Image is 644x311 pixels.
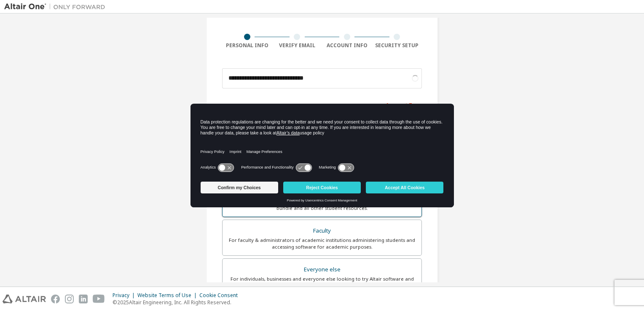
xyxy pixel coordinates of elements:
img: instagram.svg [65,295,74,303]
img: facebook.svg [51,295,60,303]
div: Everyone else [228,264,416,276]
div: For individuals, businesses and everyone else looking to try Altair software and explore our prod... [228,276,416,289]
div: Faculty [228,225,416,237]
div: Cookie Consent [199,292,243,299]
div: Verify Email [272,42,322,49]
div: Website Terms of Use [137,292,199,299]
div: Account Type [222,98,422,111]
div: For faculty & administrators of academic institutions administering students and accessing softwa... [228,237,416,250]
img: youtube.svg [93,295,105,303]
img: Altair One [4,3,110,11]
div: Personal Info [222,42,272,49]
img: altair_logo.svg [3,295,46,303]
img: linkedin.svg [79,295,88,303]
div: Security Setup [372,42,422,49]
div: Account Info [322,42,372,49]
div: Privacy [113,292,137,299]
p: © 2025 Altair Engineering, Inc. All Rights Reserved. [113,299,243,306]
